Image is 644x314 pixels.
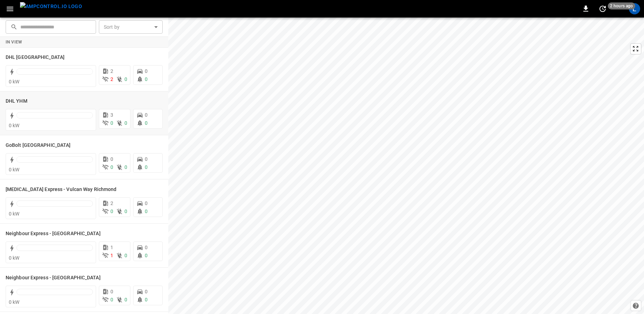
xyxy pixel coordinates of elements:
span: 0 [145,209,148,214]
span: 0 [124,253,127,258]
span: 0 [110,164,113,170]
h6: DHL Montreal [6,54,65,61]
img: ampcontrol.io logo [20,2,82,11]
span: 0 kW [9,123,20,128]
span: 2 [110,200,113,206]
h6: Neighbour Express - Mississauga [6,274,101,282]
span: 0 [124,164,127,170]
span: 0 [145,68,148,74]
span: 0 kW [9,167,20,172]
span: 0 [110,289,113,294]
h6: GoBolt Montreal [6,142,70,149]
span: 0 [110,156,113,162]
span: 0 [145,120,148,126]
span: 1 [110,253,113,258]
span: 0 [110,120,113,126]
span: 0 [145,297,148,302]
span: 0 [110,209,113,214]
span: 0 [145,245,148,250]
span: 0 [145,200,148,206]
strong: In View [6,40,22,45]
span: 0 [124,120,127,126]
span: 0 [145,253,148,258]
h6: Mili Express - Vulcan Way Richmond [6,186,116,193]
span: 0 [145,289,148,294]
span: 0 [145,164,148,170]
span: 2 [110,76,113,82]
span: 0 [124,297,127,302]
span: 1 [110,245,113,250]
span: 0 kW [9,79,20,84]
div: profile-icon [629,3,640,14]
span: 2 [110,68,113,74]
button: set refresh interval [597,3,608,14]
h6: Neighbour Express - Markham [6,230,101,238]
h6: DHL YHM [6,97,27,105]
span: 0 [124,209,127,214]
span: 3 [110,112,113,118]
span: 0 [145,76,148,82]
span: 0 kW [9,255,20,261]
span: 0 [145,112,148,118]
span: 0 [145,156,148,162]
span: 0 kW [9,211,20,217]
span: 0 [124,76,127,82]
span: 2 hours ago [608,2,635,9]
span: 0 kW [9,299,20,305]
span: 0 [110,297,113,302]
